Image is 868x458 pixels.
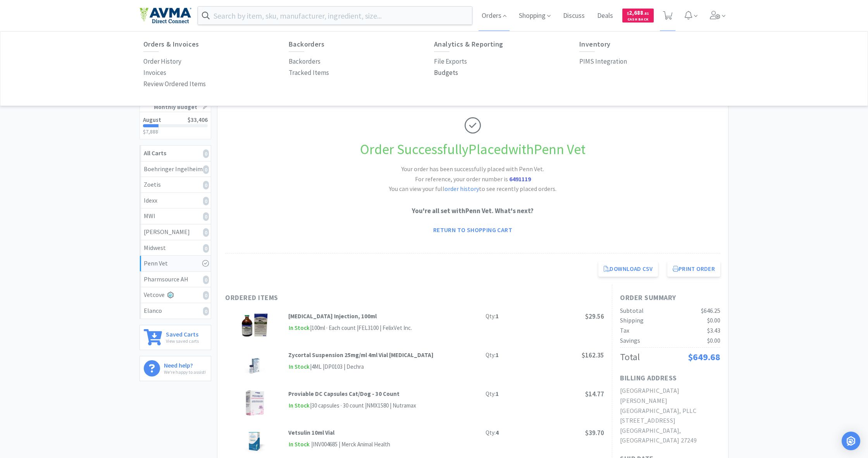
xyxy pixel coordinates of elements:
h6: Need help? [164,360,206,368]
h1: Ordered Items [225,292,458,304]
a: August$33,406$7,888 [140,112,211,139]
p: PIMS Integration [579,56,627,67]
p: View saved carts [166,337,199,345]
div: MWI [144,211,207,221]
div: Qty: [486,389,499,399]
span: $646.25 [701,307,720,314]
div: Subtotal [620,306,644,316]
p: Invoices [143,68,166,78]
a: Penn Vet [140,256,211,272]
div: | DP0103 | Dechra [322,362,364,371]
span: | 4ML [310,363,322,370]
span: In Stock [288,362,310,372]
a: Boehringer Ingelheim0 [140,161,211,177]
a: Vetcove0 [140,287,211,303]
span: In Stock [288,401,310,411]
a: Pharmsource AH0 [140,272,211,288]
a: Budgets [434,67,458,78]
h1: Monthly Budget [140,102,211,112]
a: All Carts0 [140,146,211,161]
div: Penn Vet [144,258,207,269]
span: $29.56 [585,312,604,321]
a: Invoices [143,67,166,78]
h2: [PERSON_NAME][GEOGRAPHIC_DATA], PLLC [620,396,720,416]
p: We're happy to assist! [164,368,206,376]
p: Tracked Items [289,68,329,78]
i: 0 [203,228,209,237]
strong: Proviable DC Capsules Cat/Dog - 30 Count [288,390,400,397]
span: $0.00 [707,316,720,324]
a: Discuss [560,12,588,19]
i: 0 [203,291,209,300]
div: | INV004685 | Merck Animal Health [310,440,390,449]
span: | 100ml · Each count [310,324,356,331]
h6: Saved Carts [166,329,199,337]
input: Search by item, sku, manufacturer, ingredient, size... [198,7,472,24]
strong: [MEDICAL_DATA] Injection, 100ml [288,312,377,320]
img: e4e33dab9f054f5782a47901c742baa9_102.png [139,7,191,24]
span: $39.70 [585,429,604,437]
div: Zoetis [144,180,207,190]
p: You're all set with Penn Vet . What's next? [225,206,720,216]
strong: 1 [496,351,499,359]
span: $162.35 [582,351,604,359]
div: Idexx [144,196,207,206]
i: 0 [203,197,209,205]
span: . 81 [643,11,649,16]
span: $33,406 [188,116,208,123]
div: Elanco [144,306,207,316]
h2: Your order has been successfully placed with Penn Vet. You can view your full to see recently pla... [356,164,589,194]
a: Deals [594,12,616,19]
a: order history [444,185,479,193]
h1: Billing Address [620,373,677,384]
div: Boehringer Ingelheim [144,164,207,174]
h2: August [143,117,161,123]
span: For reference, your order number is [415,175,531,183]
div: Open Intercom Messenger [842,432,860,450]
a: Tracked Items [289,67,329,78]
h6: Backorders [289,40,434,48]
p: File Exports [434,56,467,67]
div: Vetcove [144,290,207,300]
a: Backorders [289,56,320,67]
span: $649.68 [688,351,720,363]
img: abf1e8ef7e8740f88f2ef84100811493_707323.png [241,312,268,339]
img: 608cae5ce5654fb68ee03ca037bf3759_260380.png [241,389,268,416]
i: 0 [203,212,209,221]
div: | NMX1580 | Nutramax [364,401,416,410]
div: [PERSON_NAME] [144,227,207,237]
strong: 4 [496,429,499,436]
h1: Order Successfully Placed with Penn Vet [225,138,720,161]
img: 5ba8a7bdc41a48369d5cbf1e49dc036b_174578.jpeg [244,350,265,378]
a: Download CSV [598,261,658,277]
button: Print Order [667,261,720,277]
a: Return to Shopping Cart [428,222,518,238]
a: MWI0 [140,208,211,224]
h2: [GEOGRAPHIC_DATA] [620,386,720,396]
span: $3.43 [707,326,720,334]
a: Zoetis0 [140,177,211,193]
a: Order History [143,56,181,67]
div: Shipping [620,316,644,326]
i: 0 [203,307,209,316]
span: 7,888 [195,128,208,135]
span: | 30 capsules · 30 count [310,402,364,409]
strong: All Carts [144,149,166,157]
div: Qty: [486,428,499,437]
span: $14.77 [585,390,604,398]
i: 0 [203,276,209,284]
a: $2,688.81Cash Back [622,5,654,26]
i: 0 [203,244,209,253]
p: Review Ordered Items [143,79,206,89]
strong: 6491119 [509,175,531,183]
div: Pharmsource AH [144,274,207,285]
span: In Stock [288,323,310,333]
i: 0 [203,165,209,174]
div: Savings [620,336,640,346]
div: Qty: [486,312,499,321]
span: $ [627,11,629,16]
h2: [GEOGRAPHIC_DATA], [GEOGRAPHIC_DATA] 27249 [620,426,720,446]
div: Tax [620,326,629,336]
strong: 1 [496,312,499,320]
